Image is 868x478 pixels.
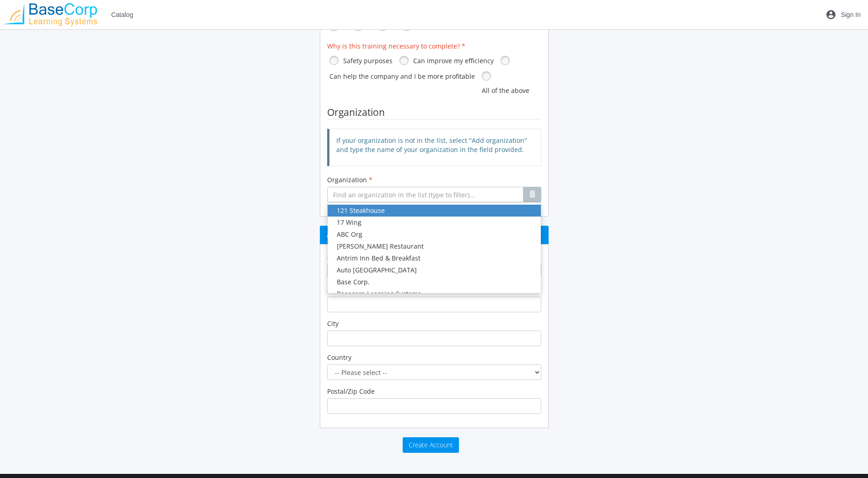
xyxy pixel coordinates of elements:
[327,353,351,362] label: Country
[327,387,375,396] label: Postal/Zip Code
[327,105,541,119] legend: Organization
[403,437,459,453] button: Create Account
[482,86,529,95] label: All of the above
[825,9,836,20] mat-icon: account_circle
[337,254,532,263] div: Antrim Inn Bed & Breakfast
[413,56,494,65] label: Can improve my efficiency
[327,175,372,185] label: Organization
[336,136,534,154] p: If your organization is not in the list, select "Add organization" and type the name of your orga...
[337,277,532,287] div: Base Corp.
[327,42,465,51] label: Why is this training necessary to complete?
[337,242,532,251] div: [PERSON_NAME] Restaurant
[327,319,339,328] label: City
[337,289,532,299] div: Basecorp Learning Systems
[337,266,532,275] div: Auto [GEOGRAPHIC_DATA]
[337,206,532,215] div: 121 Steakhouse
[111,6,133,23] span: Catalog
[841,6,861,23] span: Sign In
[337,218,532,227] div: 17 Wing
[343,56,393,65] label: Safety purposes
[327,230,390,239] span: Address Information
[329,72,475,81] label: Can help the company and I be more profitable
[337,230,532,239] div: ABC Org
[327,187,523,202] input: Select box
[409,440,453,449] span: Create Account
